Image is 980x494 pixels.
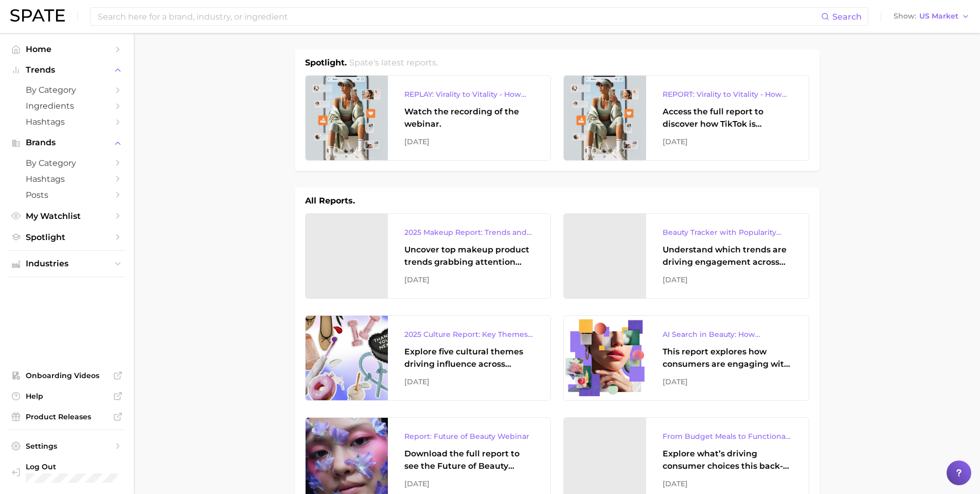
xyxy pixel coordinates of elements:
[404,328,534,340] div: 2025 Culture Report: Key Themes That Are Shaping Consumer Demand
[563,75,809,161] a: REPORT: Virality to Vitality - How TikTok is Driving Wellness DiscoveryAccess the full report to ...
[563,315,809,401] a: AI Search in Beauty: How Consumers Are Using ChatGPT vs. Google SearchThis report explores how co...
[26,371,108,380] span: Onboarding Videos
[8,229,126,245] a: Spotlight
[26,211,108,221] span: My Watchlist
[404,226,534,239] div: 2025 Makeup Report: Trends and Brands to Watch
[663,88,792,100] div: REPORT: Virality to Vitality - How TikTok is Driving Wellness Discovery
[8,98,126,114] a: Ingredients
[26,85,108,95] span: by Category
[8,62,126,78] button: Trends
[8,135,126,150] button: Brands
[404,274,534,286] div: [DATE]
[663,376,792,388] div: [DATE]
[26,441,108,451] span: Settings
[26,44,108,54] span: Home
[8,409,126,424] a: Product Releases
[97,8,821,25] input: Search here for a brand, industry, or ingredient
[8,155,126,171] a: by Category
[26,259,108,268] span: Industries
[305,57,347,69] h1: Spotlight.
[26,412,108,421] span: Product Releases
[8,171,126,187] a: Hashtags
[563,213,809,299] a: Beauty Tracker with Popularity IndexUnderstand which trends are driving engagement across platfor...
[663,448,792,472] div: Explore what’s driving consumer choices this back-to-school season From budget-friendly meals to ...
[8,438,126,454] a: Settings
[404,376,534,388] div: [DATE]
[663,328,792,340] div: AI Search in Beauty: How Consumers Are Using ChatGPT vs. Google Search
[26,65,108,75] span: Trends
[8,388,126,404] a: Help
[404,244,534,268] div: Uncover top makeup product trends grabbing attention across eye, lip, and face makeup, and the br...
[305,213,551,299] a: 2025 Makeup Report: Trends and Brands to WatchUncover top makeup product trends grabbing attentio...
[663,135,792,148] div: [DATE]
[404,135,534,148] div: [DATE]
[305,75,551,161] a: REPLAY: Virality to Vitality - How TikTok is Driving Wellness DiscoveryWatch the recording of the...
[26,462,117,471] span: Log Out
[26,174,108,184] span: Hashtags
[404,346,534,370] div: Explore five cultural themes driving influence across beauty, food, and pop culture.
[305,315,551,401] a: 2025 Culture Report: Key Themes That Are Shaping Consumer DemandExplore five cultural themes driv...
[8,368,126,383] a: Onboarding Videos
[10,9,65,22] img: SPATE
[8,114,126,130] a: Hashtags
[349,57,438,69] h2: Spate's latest reports.
[8,41,126,57] a: Home
[894,13,916,19] span: Show
[919,13,958,19] span: US Market
[26,232,108,242] span: Spotlight
[8,256,126,271] button: Industries
[26,117,108,127] span: Hashtags
[832,12,862,22] span: Search
[663,106,792,130] div: Access the full report to discover how TikTok is reshaping the wellness landscape, from product d...
[26,101,108,111] span: Ingredients
[663,274,792,286] div: [DATE]
[8,82,126,98] a: by Category
[26,190,108,200] span: Posts
[8,187,126,203] a: Posts
[404,106,534,130] div: Watch the recording of the webinar.
[8,208,126,224] a: My Watchlist
[663,346,792,370] div: This report explores how consumers are engaging with AI-powered search tools — and what it means ...
[663,430,792,442] div: From Budget Meals to Functional Snacks: Food & Beverage Trends Shaping Consumer Behavior This Sch...
[404,448,534,472] div: Download the full report to see the Future of Beauty trends we unpacked during the webinar.
[663,244,792,268] div: Understand which trends are driving engagement across platforms in the skin, hair, makeup, and fr...
[305,195,355,207] h1: All Reports.
[663,478,792,490] div: [DATE]
[891,10,972,23] button: ShowUS Market
[26,391,108,401] span: Help
[404,478,534,490] div: [DATE]
[663,226,792,239] div: Beauty Tracker with Popularity Index
[8,459,126,486] a: Log out. Currently logged in with e-mail haley.donohue@iff.com.
[404,88,534,100] div: REPLAY: Virality to Vitality - How TikTok is Driving Wellness Discovery
[26,138,108,147] span: Brands
[404,430,534,442] div: Report: Future of Beauty Webinar
[26,158,108,168] span: by Category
